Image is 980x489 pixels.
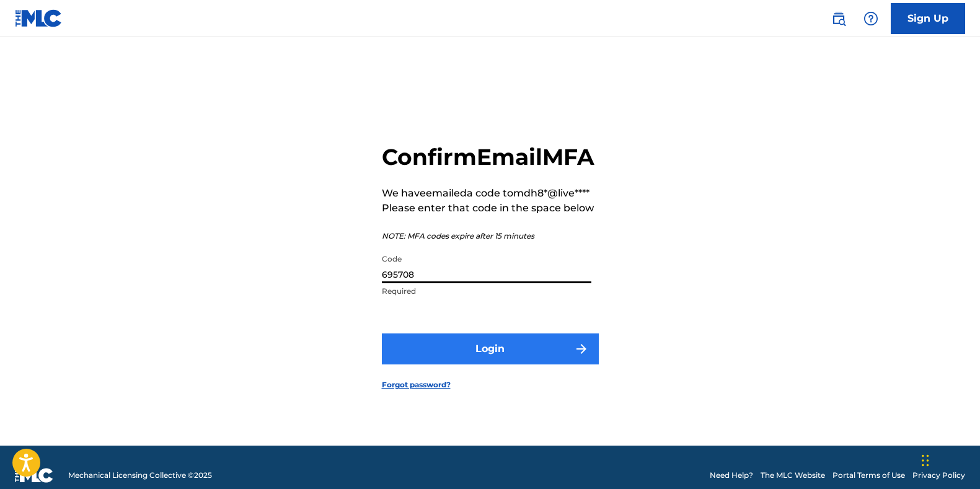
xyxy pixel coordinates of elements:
a: Sign Up [891,3,965,34]
h2: Confirm Email MFA [382,143,594,171]
img: MLC Logo [15,9,63,27]
p: Please enter that code in the space below [382,201,594,216]
button: Login [382,333,599,364]
a: Privacy Policy [912,470,965,481]
img: search [831,11,846,26]
a: Forgot password? [382,379,451,390]
a: Need Help? [710,470,753,481]
div: Help [859,6,883,31]
img: logo [15,468,53,483]
a: Portal Terms of Use [832,470,905,481]
p: We have emailed a code to mdh8*@live**** [382,186,594,201]
span: Mechanical Licensing Collective © 2025 [68,470,212,481]
p: Required [382,286,591,297]
iframe: Chat Widget [918,430,980,489]
p: NOTE: MFA codes expire after 15 minutes [382,231,594,242]
a: Public Search [826,6,851,31]
div: Drag [922,442,929,479]
img: f7272a7cc735f4ea7f67.svg [574,341,589,356]
a: The MLC Website [761,470,825,481]
img: help [863,11,878,26]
